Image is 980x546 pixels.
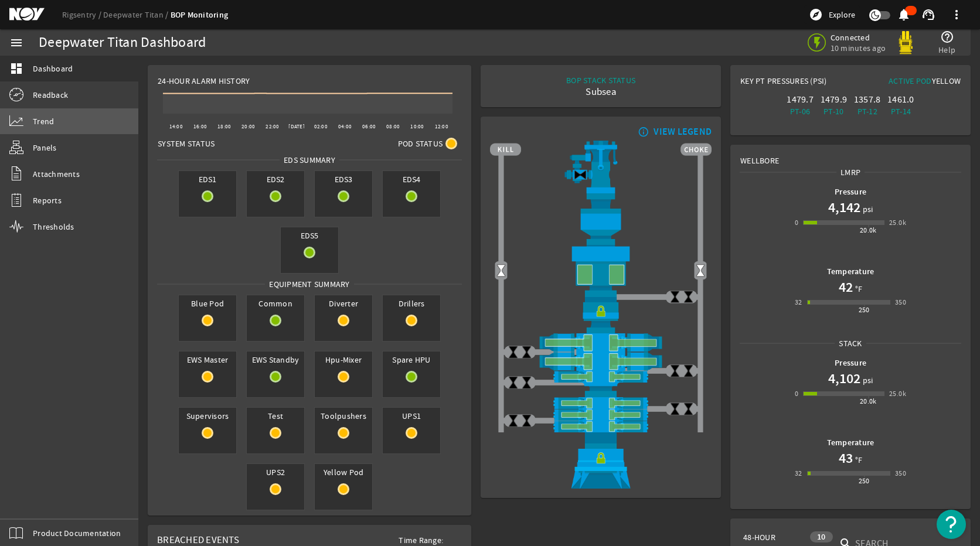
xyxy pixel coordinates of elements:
[247,464,304,480] span: UPS2
[398,138,443,149] span: Pod Status
[668,364,682,378] img: ValveClose.png
[495,264,508,277] img: Valve2Open.png
[490,432,712,489] img: WellheadConnectorLock.png
[520,376,533,390] img: ValveClose.png
[247,171,304,187] span: EDS2
[839,449,853,467] h1: 43
[921,8,935,22] mat-icon: support_agent
[315,464,372,480] span: Yellow Pod
[785,94,814,105] div: 1479.7
[33,89,68,101] span: Readback
[314,123,328,130] text: 02:00
[39,37,206,49] div: Deepwater Titan Dashboard
[853,105,882,117] div: PT-12
[490,383,712,397] img: BopBodyShearBottom.png
[383,352,440,368] span: Spare HPU
[280,154,339,166] span: EDS SUMMARY
[853,94,882,105] div: 1357.8
[668,402,682,416] img: ValveClose.png
[831,43,886,53] span: 10 minutes ago
[932,76,961,86] span: Yellow
[315,295,372,312] span: Diverter
[831,32,886,43] span: Connected
[490,421,712,432] img: PipeRamOpen.png
[520,414,533,428] img: ValveClose.png
[804,5,860,24] button: Explore
[247,408,304,424] span: Test
[435,123,448,130] text: 12:00
[383,295,440,312] span: Drillers
[506,376,520,390] img: ValveClose.png
[179,408,236,424] span: Supervisors
[33,142,57,153] span: Panels
[410,123,424,130] text: 10:00
[682,364,695,378] img: ValveClose.png
[668,290,682,303] img: ValveClose.png
[247,352,304,368] span: EWS Standby
[103,9,171,20] a: Deepwater Titan
[490,352,712,371] img: ShearRamOpen.png
[853,454,863,466] span: °F
[193,123,207,130] text: 16:00
[506,414,520,428] img: ValveClose.png
[828,369,860,388] h1: 4,102
[937,510,966,539] button: Open Resource Center
[33,194,62,206] span: Reports
[490,245,712,297] img: UpperAnnularOpen.png
[859,475,870,487] div: 250
[860,374,873,386] span: psi
[386,123,400,130] text: 08:00
[315,408,372,424] span: Toolpushers
[809,8,823,22] mat-icon: explore
[682,402,695,416] img: ValveClose.png
[506,346,520,359] img: ValveClose.png
[490,397,712,409] img: PipeRamOpen.png
[827,266,874,277] b: Temperature
[827,437,874,448] b: Temperature
[490,333,712,352] img: ShearRamOpen.png
[785,105,814,117] div: PT-06
[171,9,229,21] a: BOP Monitoring
[383,171,440,187] span: EDS4
[158,75,250,87] span: 24-Hour Alarm History
[338,123,352,130] text: 04:00
[894,31,917,54] img: Yellowpod.svg
[179,352,236,368] span: EWS Master
[795,388,798,400] div: 0
[889,76,932,86] span: Active Pod
[383,408,440,424] span: UPS1
[362,123,376,130] text: 06:00
[835,337,866,349] span: Stack
[895,296,906,308] div: 350
[574,168,587,182] img: Valve2Close.png
[266,123,279,130] text: 22:00
[635,127,649,136] mat-icon: info_outline
[835,186,866,197] b: Pressure
[836,166,865,178] span: LMRP
[886,105,915,117] div: PT-14
[179,295,236,312] span: Blue Pod
[860,395,877,407] div: 20.0k
[654,126,712,138] div: VIEW LEGEND
[819,94,848,105] div: 1479.9
[247,295,304,312] span: Common
[490,193,712,245] img: FlexJoint.png
[940,30,954,44] mat-icon: help_outline
[33,221,74,233] span: Thresholds
[810,531,833,542] div: 10
[62,9,103,20] a: Rigsentry
[889,388,906,400] div: 25.0k
[889,217,906,228] div: 25.0k
[315,352,372,368] span: Hpu-Mixer
[288,123,305,130] text: [DATE]
[682,290,695,303] img: ValveClose.png
[490,141,712,193] img: RiserAdapter.png
[490,371,712,383] img: PipeRamOpen.png
[897,8,911,22] mat-icon: notifications
[158,138,215,149] span: System Status
[265,278,353,290] span: Equipment Summary
[217,123,231,130] text: 18:00
[795,217,798,228] div: 0
[886,94,915,105] div: 1461.0
[860,224,877,236] div: 20.0k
